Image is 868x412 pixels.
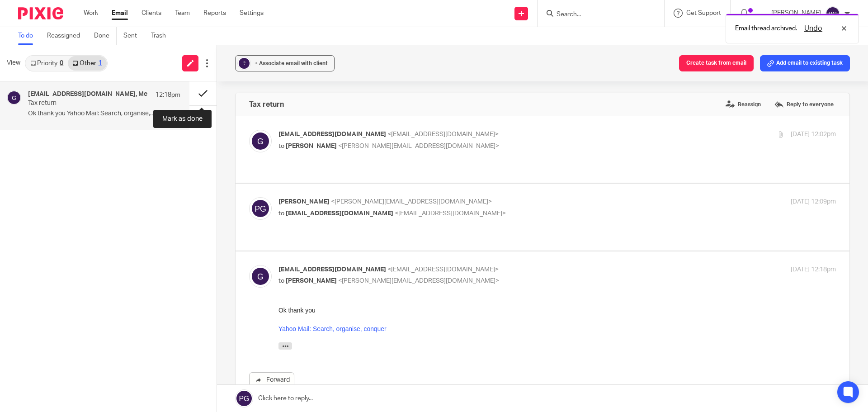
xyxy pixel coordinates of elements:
a: Clients [142,9,161,18]
button: Create task from email [679,55,754,71]
a: Priority0 [26,56,68,71]
span: [EMAIL_ADDRESS][DOMAIN_NAME] [278,131,386,137]
span: <[EMAIL_ADDRESS][DOMAIN_NAME]> [395,210,506,217]
a: Forward [249,372,294,388]
span: [PERSON_NAME] [278,199,330,205]
a: Sent [123,27,144,45]
span: <[EMAIL_ADDRESS][DOMAIN_NAME]> [387,266,499,273]
a: Other1 [68,56,106,71]
a: Work [84,9,98,18]
span: [EMAIL_ADDRESS][DOMAIN_NAME] [286,210,393,217]
label: Reassign [723,98,763,111]
span: [PERSON_NAME] [286,143,337,149]
p: [DATE] 12:09pm [791,197,836,207]
div: ? [239,58,250,69]
span: to [278,143,284,149]
a: Settings [240,9,264,18]
p: [DATE] 12:02pm [791,130,836,139]
a: Email [112,9,128,18]
a: Done [94,27,117,45]
button: ? + Associate email with client [235,55,335,71]
p: Ok thank you Yahoo Mail: Search, organise,... [28,110,180,118]
div: 1 [99,60,102,66]
button: Add email to existing task [760,55,850,71]
img: svg%3E [249,130,272,152]
span: [EMAIL_ADDRESS][DOMAIN_NAME] [278,266,386,273]
span: [PERSON_NAME] [286,278,337,284]
span: <[PERSON_NAME][EMAIL_ADDRESS][DOMAIN_NAME]> [338,143,499,149]
img: Pixie [18,7,63,19]
span: to [278,210,284,217]
a: Reassigned [47,27,87,45]
span: to [278,278,284,284]
label: Reply to everyone [772,98,836,111]
span: View [7,58,20,68]
h4: Tax return [249,100,284,109]
p: [DATE] 12:18pm [791,265,836,275]
span: <[PERSON_NAME][EMAIL_ADDRESS][DOMAIN_NAME]> [338,278,499,284]
p: Email thread archived. [735,24,797,33]
img: svg%3E [249,265,272,288]
a: To do [18,27,40,45]
span: <[PERSON_NAME][EMAIL_ADDRESS][DOMAIN_NAME]> [331,199,492,205]
a: Reports [203,9,226,18]
span: <[EMAIL_ADDRESS][DOMAIN_NAME]> [387,131,499,137]
p: Tax return [28,99,150,107]
a: Trash [151,27,173,45]
h4: [EMAIL_ADDRESS][DOMAIN_NAME], Me [28,90,147,98]
button: Undo [802,23,825,34]
a: Team [175,9,190,18]
img: svg%3E [249,197,272,220]
p: 12:18pm [156,90,180,99]
img: svg%3E [826,6,840,21]
span: + Associate email with client [255,61,328,66]
img: svg%3E [7,90,21,105]
div: 0 [60,60,63,66]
